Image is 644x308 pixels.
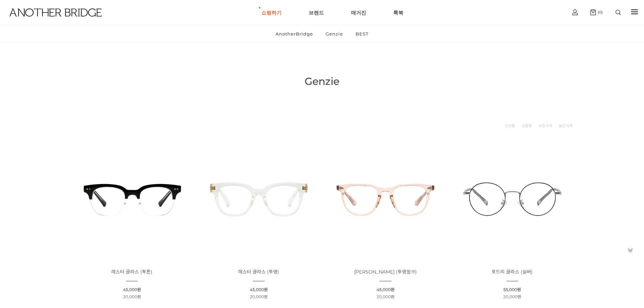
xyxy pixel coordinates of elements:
span: 20,000원 [250,294,268,299]
a: 포트리 글라스 (실버) [492,269,533,275]
a: 레스터 글라스 (투명) [238,269,279,275]
span: 55,000원 [503,287,521,292]
a: 브랜드 [309,0,324,25]
a: Genzie [320,25,349,43]
a: 신상품 [505,122,515,129]
span: [PERSON_NAME] (투명핑크) [354,269,417,275]
img: 레스터 글라스 - 투명 안경 제품 이미지 [198,138,320,260]
a: (0) [590,9,603,15]
span: (0) [596,10,603,15]
img: 애크런 글라스 - 투명핑크 안경 제품 이미지 [325,138,447,260]
img: 포트리 글라스 - 실버 안경 이미지 [451,138,573,260]
a: 레스터 글라스 (투톤) [111,269,152,275]
a: 낮은가격 [539,122,552,129]
a: logo [3,8,100,33]
span: 레스터 글라스 (투명) [238,269,279,275]
a: 매거진 [351,0,366,25]
span: 45,000원 [250,287,268,292]
span: 20,000원 [377,294,395,299]
img: cart [590,9,596,15]
span: 45,000원 [123,287,141,292]
span: 포트리 글라스 (실버) [492,269,533,275]
img: 레스터 글라스 투톤 - 세련된 투톤 안경 제품 이미지 [71,138,193,260]
a: 높은가격 [559,122,572,129]
img: search [616,10,621,15]
span: Genzie [305,75,339,88]
span: 20,000원 [123,294,141,299]
a: 상품명 [522,122,532,129]
a: 룩북 [393,0,403,25]
span: 45,000원 [377,287,395,292]
a: BEST [350,25,374,43]
a: 쇼핑하기 [261,0,282,25]
img: cart [572,9,578,15]
span: 20,000원 [503,294,521,299]
img: logo [9,8,102,17]
span: 레스터 글라스 (투톤) [111,269,152,275]
a: AnotherBridge [270,25,319,43]
a: [PERSON_NAME] (투명핑크) [354,269,417,275]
